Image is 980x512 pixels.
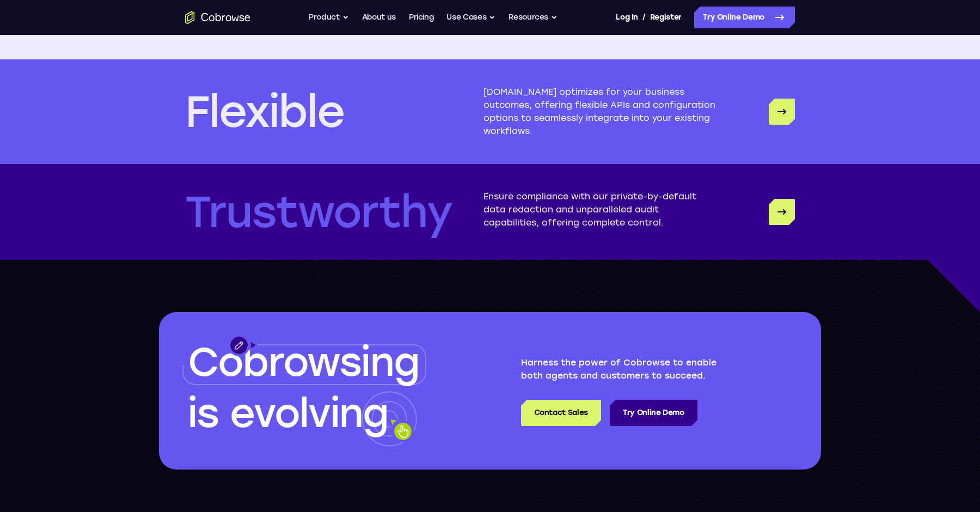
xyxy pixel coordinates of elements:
a: Trustworthy [769,199,795,225]
a: Contact Sales [521,400,601,426]
button: Use Cases [446,7,495,28]
p: Trustworthy [185,190,452,234]
a: Pricing [409,7,434,28]
span: is [188,390,218,437]
p: [DOMAIN_NAME] optimizes for your business outcomes, offering flexible APIs and configuration opti... [483,86,716,138]
a: Try Online Demo [610,400,697,426]
a: About us [362,7,396,28]
a: Flexible [769,99,795,125]
button: Resources [509,7,558,28]
span: evolving [230,390,388,437]
a: Log In [616,7,638,28]
a: Try Online Demo [694,7,795,28]
button: Product [309,7,349,28]
a: Register [650,7,682,28]
span: / [642,11,646,24]
p: Harness the power of Cobrowse to enable both agents and customers to succeed. [521,356,740,382]
a: Go to the home page [185,11,250,24]
span: Cobrowsing [188,339,419,386]
p: Flexible [185,90,344,133]
p: Ensure compliance with our private-by-default data redaction and unparalleled audit capabilities,... [483,190,716,234]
